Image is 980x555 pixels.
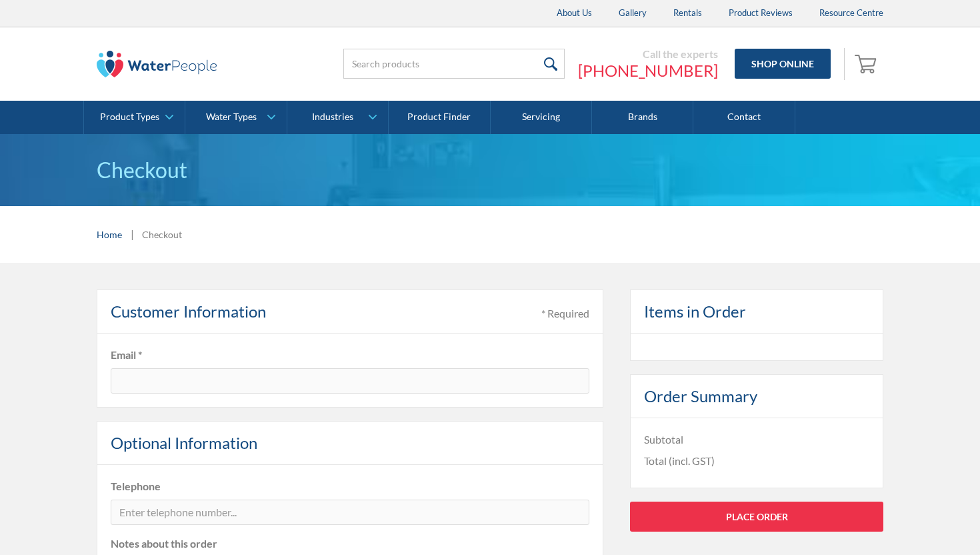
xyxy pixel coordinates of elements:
a: [PHONE_NUMBER] [578,61,718,81]
h4: Customer Information [111,300,266,324]
a: Industries [287,101,388,134]
h1: Checkout [97,154,883,186]
div: Product Types [100,111,159,123]
div: Water Types [206,111,257,123]
a: Open empty cart [851,48,883,80]
label: Notes about this order [111,536,589,552]
a: Home [97,227,122,241]
a: Servicing [491,101,592,134]
h4: Items in Order [644,300,746,324]
div: Checkout [142,227,182,241]
div: Total (incl. GST) [644,453,715,469]
a: Contact [693,101,795,134]
a: Brands [592,101,693,134]
div: Subtotal [644,432,683,448]
input: Search products [343,49,565,79]
img: The Water People [97,51,217,77]
h4: Order Summary [644,384,757,408]
input: Enter telephone number... [111,500,589,525]
img: shopping cart [855,53,880,74]
label: Email * [111,347,589,363]
a: Shop Online [735,49,831,79]
a: Product Finder [389,101,490,134]
a: Place Order [630,502,883,532]
a: Product Types [84,101,185,134]
h4: Optional Information [111,431,257,455]
div: | [129,226,135,242]
div: * Required [541,306,589,322]
div: Call the experts [578,47,718,61]
label: Telephone [111,478,589,494]
div: Industries [312,111,353,123]
a: Water Types [185,101,286,134]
